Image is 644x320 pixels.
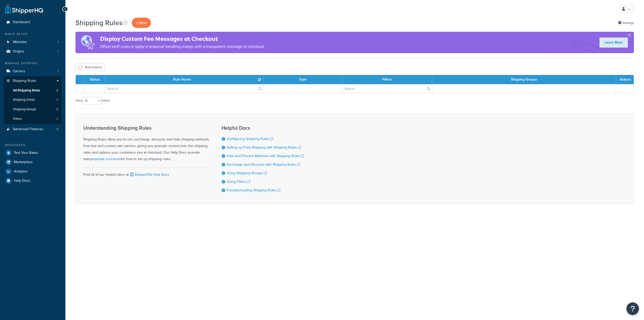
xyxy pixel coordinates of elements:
[57,69,58,74] span: 1
[13,107,36,112] span: Shipping Groups
[4,105,62,114] li: Shipping Groups
[4,125,62,134] a: Advanced Features 0
[75,97,110,104] label: Show entries
[75,63,105,71] button: Bulk Actions
[616,75,634,84] th: Actions
[56,88,58,93] span: 3
[4,95,62,104] li: Shipping Zones
[56,117,58,121] span: 2
[83,167,209,178] div: Find all of our helpful docs at:
[13,20,30,24] span: Dashboard
[342,84,432,93] input: Search
[4,143,62,147] div: Resources
[13,79,36,83] span: Shipping Rules
[4,47,62,56] li: Origins
[4,38,62,47] a: Websites 1
[100,43,265,50] p: Offset tariff costs or apply a seasonal handling charge with a transparent message at checkout.
[227,162,300,167] a: Surcharge and Discount with Shipping Rules
[4,32,62,36] div: Basic Setup
[75,18,123,28] h1: Shipping Rules
[57,49,58,54] span: 1
[13,69,25,74] span: Carriers
[132,18,151,28] p: + New
[4,95,62,104] a: Shipping Zones 4
[4,61,62,65] div: Manage Shipping
[227,153,304,159] a: Hide and Prevent Methods with Shipping Rules
[83,125,209,162] div: Shipping Rules allow you to set, surcharge, discount, and hide shipping methods from live and cus...
[56,98,58,102] span: 4
[57,40,58,44] span: 1
[13,98,35,102] span: Shipping Zones
[222,125,304,131] h3: Helpful Docs
[4,114,62,124] a: Filters 2
[4,158,62,167] a: Marketplace
[342,75,432,84] th: Filters
[626,302,639,315] button: Open Resource Center
[14,160,33,164] span: Marketplace
[4,47,62,56] a: Origins 1
[92,156,121,162] a: example scenarios
[14,169,28,174] span: Analytics
[13,49,24,54] span: Origins
[4,18,62,27] a: Dashboard
[264,75,342,84] th: Type
[105,84,264,93] input: Search
[227,179,250,184] a: Using Filters
[227,170,267,176] a: Using Shipping Groups
[599,38,628,48] a: Learn More
[4,167,62,176] a: Analytics
[13,127,43,131] span: Advanced Features
[56,107,58,112] span: 6
[83,125,209,131] h3: Understanding Shipping Rules
[4,38,62,47] li: Websites
[13,40,27,44] span: Websites
[13,117,22,121] span: Filters
[84,75,105,84] th: Status
[13,88,40,93] span: All Shipping Rules
[4,125,62,134] li: Advanced Features
[227,136,273,141] a: Configuring Shipping Rules
[105,75,264,84] th: Rule Name
[618,19,634,26] a: Settings
[4,114,62,124] li: Filters
[4,148,62,157] a: Test Your Rates
[227,145,301,150] a: Setting up Free Shipping with Shipping Rules
[4,86,62,95] li: All Shipping Rules
[4,76,62,86] a: Shipping Rules
[129,172,169,177] a: ShipperHQ Help Docs
[75,32,100,53] img: duties-banner-06bc72dcb5fe05cb3f9472aba00be2ae8eb53ab6f0d8bb03d382ba314ac3c341.png
[14,151,38,155] span: Test Your Rates
[227,188,280,193] a: Troubleshooting Shipping Rules
[432,75,616,84] th: Shipping Groups
[4,176,62,185] a: Help Docs
[14,179,30,183] span: Help Docs
[100,35,265,43] h4: Display Custom Fee Messages at Checkout
[4,86,62,95] a: All Shipping Rules 3
[4,105,62,114] a: Shipping Groups 6
[4,76,62,124] li: Shipping Rules
[83,97,101,104] select: Showentries
[4,67,62,76] a: Carriers 1
[4,67,62,76] li: Carriers
[57,127,58,131] span: 0
[5,4,43,14] a: ShipperHQ Home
